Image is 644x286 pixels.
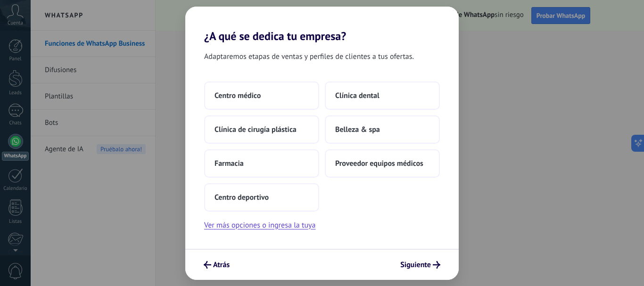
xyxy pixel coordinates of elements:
[204,183,319,212] button: Centro deportivo
[396,257,445,273] button: Siguiente
[185,7,459,43] h2: ¿A qué se dedica tu empresa?
[335,159,423,168] span: Proveedor equipos médicos
[204,149,319,178] button: Farmacia
[204,219,315,231] button: Ver más opciones o ingresa la tuya
[215,125,297,134] span: Clínica de cirugía plástica
[213,261,230,268] span: Atrás
[335,91,380,100] span: Clínica dental
[204,115,319,144] button: Clínica de cirugía plástica
[204,50,414,63] span: Adaptaremos etapas de ventas y perfiles de clientes a tus ofertas.
[199,257,234,273] button: Atrás
[335,125,380,134] span: Belleza & spa
[325,149,440,178] button: Proveedor equipos médicos
[215,91,261,100] span: Centro médico
[325,82,440,110] button: Clínica dental
[325,115,440,144] button: Belleza & spa
[204,82,319,110] button: Centro médico
[400,261,431,268] span: Siguiente
[215,193,269,202] span: Centro deportivo
[215,159,244,168] span: Farmacia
